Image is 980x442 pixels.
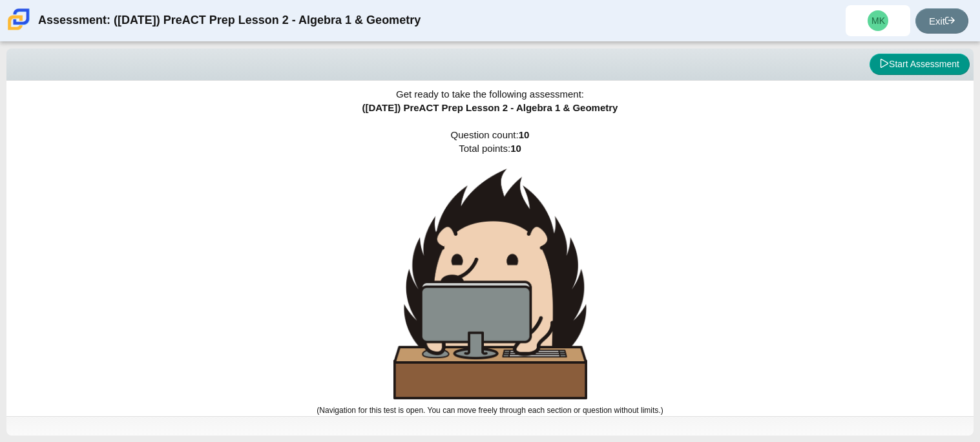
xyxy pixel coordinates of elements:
[510,143,521,154] b: 10
[396,89,584,100] span: Get ready to take the following assessment:
[362,102,618,113] span: ([DATE]) PreACT Prep Lesson 2 - Algebra 1 & Geometry
[915,8,968,34] a: Exit
[38,5,421,36] div: Assessment: ([DATE]) PreACT Prep Lesson 2 - Algebra 1 & Geometry
[317,406,663,415] small: (Navigation for this test is open. You can move freely through each section or question without l...
[393,169,587,399] img: hedgehog-behind-computer-large.png
[5,24,32,35] a: Carmen School of Science & Technology
[870,54,970,76] button: Start Assessment
[871,16,885,25] span: MK
[5,6,32,33] img: Carmen School of Science & Technology
[317,129,663,415] span: Question count: Total points:
[519,129,530,140] b: 10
